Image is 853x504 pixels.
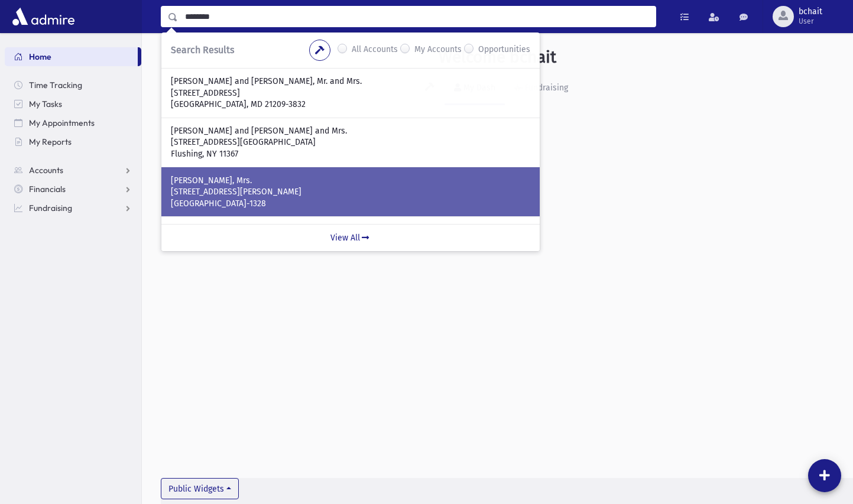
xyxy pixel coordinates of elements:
a: My Appointments [5,113,141,132]
a: Accounts [5,161,141,180]
a: Fundraising [505,72,578,105]
button: Public Widgets [161,478,239,499]
span: My Appointments [29,118,95,128]
label: Opportunities [478,43,530,57]
span: bchait [799,7,822,17]
a: Financials [5,180,141,199]
p: [PERSON_NAME], Mrs. [171,175,530,187]
a: Home [5,47,138,66]
p: [STREET_ADDRESS] [171,87,530,99]
a: View All [161,224,540,251]
input: Search [178,6,656,27]
p: [GEOGRAPHIC_DATA]-1328 [171,198,530,210]
div: Fundraising [523,83,568,93]
span: Search Results [171,44,234,56]
p: [STREET_ADDRESS][GEOGRAPHIC_DATA] [171,136,530,148]
span: User [799,17,822,26]
label: My Accounts [414,43,462,57]
span: My Tasks [29,99,62,109]
span: Financials [29,184,66,194]
span: Home [29,51,51,62]
p: Flushing, NY 11367 [171,148,530,160]
label: All Accounts [352,43,398,57]
span: Fundraising [29,203,72,213]
a: My Reports [5,132,141,151]
img: AdmirePro [9,5,77,28]
span: Time Tracking [29,80,82,90]
p: [PERSON_NAME] and [PERSON_NAME] and Mrs. [171,125,530,137]
a: Fundraising [5,199,141,217]
p: [GEOGRAPHIC_DATA], MD 21209-3832 [171,99,530,110]
span: Accounts [29,165,63,175]
a: My Tasks [5,95,141,113]
p: [STREET_ADDRESS][PERSON_NAME] [171,186,530,198]
p: [PERSON_NAME] and [PERSON_NAME], Mr. and Mrs. [171,76,530,87]
span: My Reports [29,136,72,147]
a: Time Tracking [5,76,141,95]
